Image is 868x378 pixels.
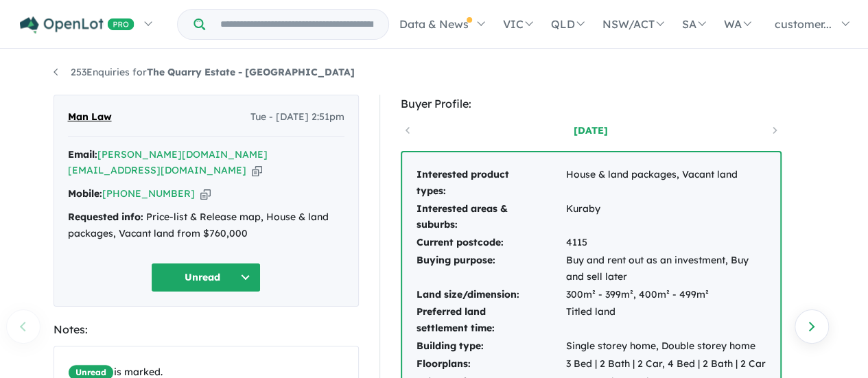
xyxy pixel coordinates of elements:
strong: Mobile: [68,187,102,200]
img: Openlot PRO Logo White [20,16,134,34]
td: Kuraby [565,200,766,235]
td: 4115 [565,234,766,252]
span: customer... [775,17,832,31]
td: Single storey home, Double storey home [565,338,766,355]
input: Try estate name, suburb, builder or developer [208,10,386,39]
td: Buy and rent out as an investment, Buy and sell later [565,252,766,286]
strong: Email: [68,148,97,161]
td: Titled land [565,303,766,338]
span: Tue - [DATE] 2:51pm [250,109,344,126]
div: Buyer Profile: [401,95,782,113]
td: Building type: [416,338,565,355]
span: Man Law [68,109,112,126]
td: House & land packages, Vacant land [565,166,766,200]
td: Interested areas & suburbs: [416,200,565,235]
strong: Requested info: [68,211,143,223]
div: Notes: [54,320,359,339]
td: Preferred land settlement time: [416,303,565,338]
td: Interested product types: [416,166,565,200]
td: Floorplans: [416,355,565,373]
td: Buying purpose: [416,252,565,286]
button: Unread [151,263,261,292]
strong: The Quarry Estate - [GEOGRAPHIC_DATA] [147,66,355,78]
a: 253Enquiries forThe Quarry Estate - [GEOGRAPHIC_DATA] [54,66,355,78]
td: Land size/dimension: [416,286,565,304]
td: Current postcode: [416,234,565,252]
button: Copy [252,163,262,178]
a: [DATE] [532,123,649,137]
td: 300m² - 399m², 400m² - 499m² [565,286,766,304]
button: Copy [200,187,211,201]
td: 3 Bed | 2 Bath | 2 Car, 4 Bed | 2 Bath | 2 Car [565,355,766,373]
a: [PERSON_NAME][DOMAIN_NAME][EMAIL_ADDRESS][DOMAIN_NAME] [68,148,268,177]
a: [PHONE_NUMBER] [102,187,195,200]
div: Price-list & Release map, House & land packages, Vacant land from $760,000 [68,209,344,242]
nav: breadcrumb [54,64,815,81]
